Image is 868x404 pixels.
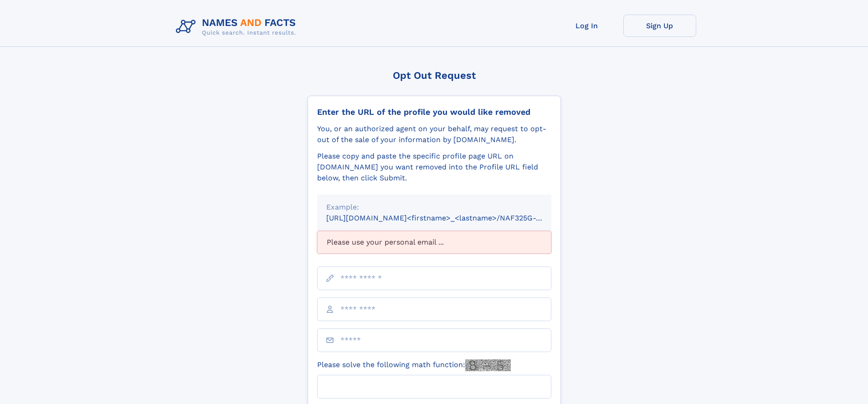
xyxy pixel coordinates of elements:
div: Example: [326,202,542,213]
label: Please solve the following math function: [317,359,511,371]
a: Sign Up [623,15,696,37]
img: Logo Names and Facts [172,15,303,39]
div: You, or an authorized agent on your behalf, may request to opt-out of the sale of your informatio... [317,123,551,145]
small: [URL][DOMAIN_NAME]<firstname>_<lastname>/NAF325G-xxxxxxxx [326,214,569,222]
div: Please copy and paste the specific profile page URL on [DOMAIN_NAME] you want removed into the Pr... [317,151,551,184]
div: Enter the URL of the profile you would like removed [317,107,551,117]
a: Log In [550,15,623,37]
div: Opt Out Request [308,70,561,81]
div: Please use your personal email ... [317,231,551,254]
